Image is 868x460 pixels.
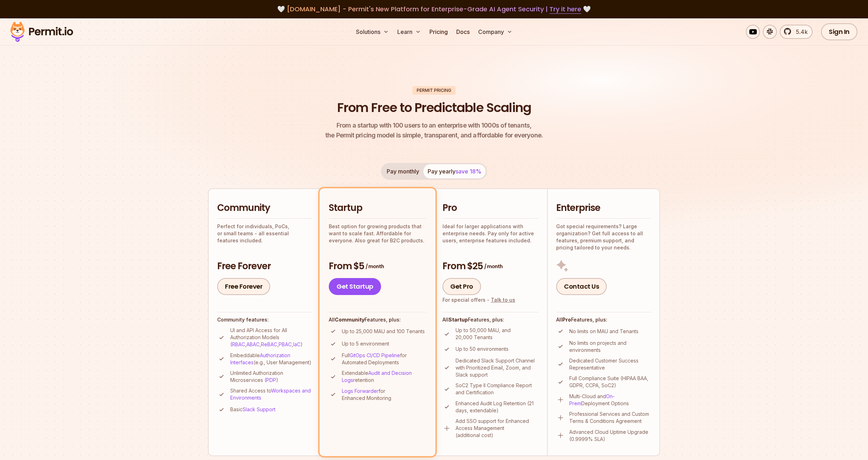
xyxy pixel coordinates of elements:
img: Permit logo [7,20,76,44]
h4: All Features, plus: [329,316,426,323]
p: Ideal for larger applications with enterprise needs. Pay only for active users, enterprise featur... [442,223,539,244]
strong: Startup [448,317,468,323]
p: Dedicated Slack Support Channel with Prioritized Email, Zoom, and Slack support [456,357,539,378]
h3: From $5 [329,260,426,273]
h3: Free Forever [217,260,313,273]
p: Up to 25,000 MAU and 100 Tenants [342,328,425,335]
button: Pay monthly [382,164,423,178]
p: No limits on MAU and Tenants [569,328,638,335]
a: Slack Support [243,406,275,412]
a: PDP [266,377,276,383]
h4: All Features, plus: [442,316,539,323]
strong: Pro [562,317,571,323]
p: for Enhanced Monitoring [342,388,426,402]
strong: Community [335,317,364,323]
p: Dedicated Customer Success Representative [569,357,651,371]
a: IaC [293,341,301,347]
p: SoC2 Type II Compliance Report and Certification [456,382,539,396]
a: Pricing [427,25,451,39]
a: RBAC [232,341,245,347]
a: Audit and Decision Logs [342,370,412,383]
span: / month [484,263,503,270]
h4: Community features: [217,316,313,323]
p: Extendable retention [342,370,426,384]
p: Got special requirements? Large organization? Get full access to all features, premium support, a... [556,223,651,251]
p: Up to 50,000 MAU, and 20,000 Tenants [456,327,539,341]
a: Docs [453,25,472,39]
button: Learn [394,25,424,39]
h2: Startup [329,202,426,214]
h3: From $25 [442,260,539,273]
a: 5.4k [780,25,813,39]
a: ABAC [246,341,260,347]
p: Unlimited Authorization Microservices ( ) [230,370,313,384]
p: Professional Services and Custom Terms & Conditions Agreement [569,411,651,425]
a: Talk to us [491,297,515,303]
button: Solutions [353,25,392,39]
span: 5.4k [792,28,808,36]
p: Shared Access to [230,387,313,401]
a: Authorization Interfaces [230,352,290,365]
p: Enhanced Audit Log Retention (21 days, extendable) [456,400,539,414]
span: [DOMAIN_NAME] - Permit's New Platform for Enterprise-Grade AI Agent Security | [287,5,581,13]
p: Best option for growing products that want to scale fast. Affordable for everyone. Also great for... [329,223,426,244]
a: Sign In [821,23,857,40]
p: Basic [230,406,275,413]
div: 🤍 🤍 [17,4,851,14]
h2: Pro [442,202,539,214]
h4: All Features, plus: [556,316,651,323]
p: Up to 50 environments [456,346,509,353]
div: For special offers - [442,296,515,303]
p: No limits on projects and environments [569,340,651,354]
a: GitOps CI/CD Pipeline [350,352,400,358]
a: Get Startup [329,278,381,295]
p: the Permit pricing model is simple, transparent, and affordable for everyone. [325,120,543,140]
a: Try it here [549,5,581,14]
span: / month [365,263,384,270]
a: On-Prem [569,393,615,406]
p: Multi-Cloud and Deployment Options [569,393,651,407]
a: Logs Forwarder [342,388,379,394]
p: Advanced Cloud Uptime Upgrade (0.9999% SLA) [569,429,651,443]
p: Add SSO support for Enhanced Access Management (additional cost) [456,418,539,439]
div: Permit Pricing [412,86,456,95]
a: Get Pro [442,278,481,295]
a: PBAC [279,341,292,347]
a: ReBAC [261,341,277,347]
button: Company [475,25,515,39]
p: Full for Automated Deployments [342,352,426,366]
h2: Community [217,202,313,214]
p: Perfect for individuals, PoCs, or small teams - all essential features included. [217,223,313,244]
h2: Enterprise [556,202,651,214]
p: UI and API Access for All Authorization Models ( , , , , ) [230,327,313,348]
span: From a startup with 100 users to an enterprise with 1000s of tenants, [325,120,543,130]
p: Embeddable (e.g., User Management) [230,352,313,366]
p: Full Compliance Suite (HIPAA BAA, GDPR, CCPA, SoC2) [569,375,651,389]
p: Up to 5 environment [342,340,389,347]
h1: From Free to Predictable Scaling [337,99,531,117]
a: Contact Us [556,278,607,295]
a: Free Forever [217,278,270,295]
